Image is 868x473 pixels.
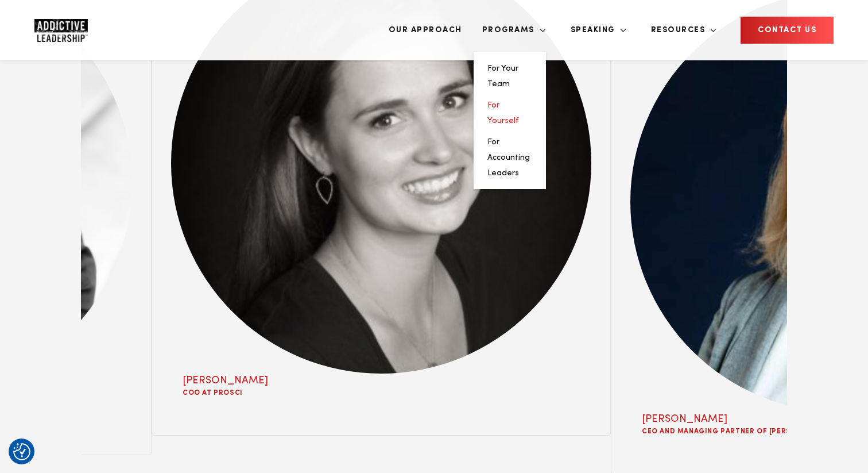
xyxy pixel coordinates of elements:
img: Company Logo [34,19,88,42]
a: Our Approach [380,9,471,52]
a: For Your Team [487,64,518,88]
a: Speaking [562,9,626,52]
a: For Accounting Leaders [487,138,530,177]
a: Resources [642,9,717,52]
a: Programs [474,9,546,52]
a: Home [34,19,103,42]
a: For Yourself [487,101,519,125]
a: CONTACT US [741,17,834,44]
button: Consent Preferences [13,443,30,460]
p: COO at Prosci [183,388,591,398]
img: Revisit consent button [13,443,30,460]
p: [PERSON_NAME] [183,374,591,388]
